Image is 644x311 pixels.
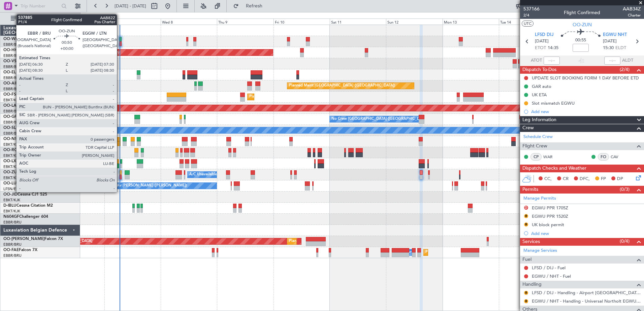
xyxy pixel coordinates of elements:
[3,193,47,197] a: OO-JIDCessna CJ1 525
[3,237,44,241] span: OO-[PERSON_NAME]
[535,38,549,45] span: [DATE]
[3,253,22,258] a: EBBR/BRU
[499,19,555,25] div: Tue 14
[3,75,22,80] a: EBBR/BRU
[82,13,93,19] div: [DATE]
[3,81,36,85] a: OO-AIEFalcon 7X
[3,142,20,147] a: EBKT/KJK
[3,137,58,141] a: OO-NSGCessna Citation CJ4
[532,213,568,219] div: EGWU PPR 1520Z
[64,47,119,58] div: Planned Maint Geneva (Cointrin)
[530,153,542,161] div: CP
[620,186,630,193] span: (0/3)
[3,115,19,119] span: OO-GPE
[3,59,37,63] a: OO-VSFFalcon 8X
[3,153,20,158] a: EBKT/KJK
[273,19,330,25] div: Fri 10
[532,205,568,211] div: EGWU PPR 1705Z
[3,70,19,74] span: OO-ELK
[3,70,37,74] a: OO-ELKFalcon 8X
[603,38,617,45] span: [DATE]
[603,32,627,38] span: EGWU NHT
[3,215,48,219] a: N604GFChallenger 604
[3,137,20,141] span: OO-NSG
[3,42,22,47] a: EBBR/BRU
[3,148,58,152] a: OO-ROKCessna Citation CJ4
[532,265,566,271] a: LFSD / DIJ - Fuel
[522,256,532,264] span: Fuel
[522,142,547,150] span: Flight Crew
[598,153,609,161] div: FO
[3,37,43,41] a: OO-WLPGlobal 5500
[3,237,63,241] a: OO-[PERSON_NAME]Falcon 7X
[106,181,187,191] div: No Crew [PERSON_NAME] ([PERSON_NAME])
[524,214,528,218] button: R
[544,176,552,182] span: CC,
[3,93,37,97] a: OO-FSXFalcon 7X
[3,186,22,192] a: LFSN/ENC
[543,154,558,160] a: WAR
[522,238,540,246] span: Services
[622,57,633,64] span: ALDT
[524,206,528,210] button: D
[230,1,270,11] button: Refresh
[289,81,395,91] div: Planned Maint [GEOGRAPHIC_DATA] ([GEOGRAPHIC_DATA])
[523,5,540,12] span: 537166
[522,281,542,288] span: Handling
[532,298,641,304] a: EGWU / NHT - Handling - Universal Northolt EGWU / NHT
[3,64,22,69] a: EBBR/BRU
[523,195,556,202] a: Manage Permits
[249,92,328,102] div: Planned Maint Kortrijk-[GEOGRAPHIC_DATA]
[523,134,553,140] a: Schedule Crew
[331,114,444,124] div: No Crew [GEOGRAPHIC_DATA] ([GEOGRAPHIC_DATA] National)
[522,186,538,194] span: Permits
[615,45,626,51] span: ELDT
[3,181,19,185] span: OO-LUX
[532,273,571,279] a: EGWU / NHT - Fuel
[189,170,297,180] div: A/C Unavailable [GEOGRAPHIC_DATA]-[GEOGRAPHIC_DATA]
[3,181,57,185] a: OO-LUXCessna Citation CJ4
[532,83,551,89] div: GAR auto
[603,45,614,51] span: 15:30
[522,66,556,74] span: Dispatch To-Dos
[623,12,641,18] span: Charter
[532,92,547,98] div: UK ETA
[3,204,17,208] span: D-IBLU
[3,126,57,130] a: OO-SLMCessna Citation XLS
[532,100,575,106] div: Slot mismatch EGWU
[532,290,641,296] a: LFSD / DIJ - Handling - Airport [GEOGRAPHIC_DATA] **MyHandling** LFSD / DIJ
[3,170,58,174] a: OO-ZUNCessna Citation CJ4
[161,19,217,25] div: Wed 8
[3,109,22,114] a: EBBR/BRU
[3,159,19,163] span: OO-LXA
[3,59,19,63] span: OO-VSF
[531,57,542,64] span: ATOT
[386,19,442,25] div: Sun 12
[524,291,528,295] button: R
[3,204,53,208] a: D-IBLUCessna Citation M2
[532,75,639,81] div: UPDATE SLOT BOOKING FORM 1 DAY BEFORE ETD
[535,45,546,51] span: ETOT
[3,48,39,52] a: OO-HHOFalcon 8X
[623,5,641,12] span: AAB34Z
[104,19,161,25] div: Tue 7
[575,37,586,44] span: 00:55
[240,4,268,8] span: Refresh
[573,21,592,28] span: OO-ZUN
[544,57,560,65] input: --:--
[3,120,22,125] a: EBBR/BRU
[289,236,411,246] div: Planned Maint [GEOGRAPHIC_DATA] ([GEOGRAPHIC_DATA] National)
[3,248,37,252] a: OO-FAEFalcon 7X
[3,159,57,163] a: OO-LXACessna Citation CJ4
[3,248,19,252] span: OO-FAE
[18,16,71,21] span: All Aircraft
[3,175,20,180] a: EBKT/KJK
[523,12,540,18] span: 2/4
[524,222,528,227] button: R
[3,220,22,225] a: EBBR/BRU
[523,247,557,254] a: Manage Services
[21,1,59,11] input: Trip Number
[3,148,20,152] span: OO-ROK
[3,193,18,197] span: OO-JID
[580,176,590,182] span: DFC,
